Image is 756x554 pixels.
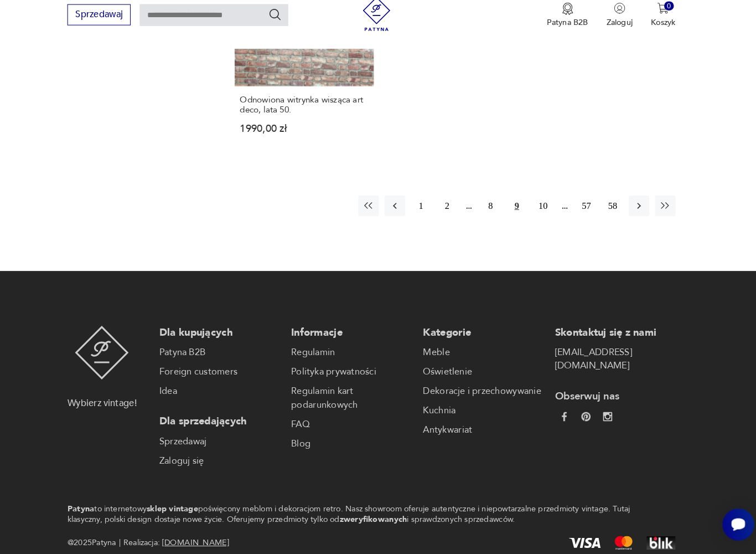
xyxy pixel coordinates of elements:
button: 58 [602,206,622,226]
div: 0 [662,18,671,27]
a: Foreign customers [172,370,289,383]
iframe: Smartsupp widget button [718,510,749,541]
button: Patyna B2B [548,19,588,43]
img: Ikona koszyka [655,19,666,30]
a: Polityka prywatności [300,370,417,383]
p: Informacje [300,332,417,346]
img: Patyna - sklep z meblami i dekoracjami vintage [90,332,143,384]
button: 1 [416,206,436,226]
span: @ 2025 Patyna [83,536,130,550]
button: Szukaj [278,24,291,37]
a: FAQ [300,421,417,434]
p: Kategorie [428,332,545,346]
a: Kuchnia [428,408,545,421]
a: Ikona medaluPatyna B2B [548,19,588,43]
a: Antykwariat [428,427,545,440]
button: Zaloguj [606,19,631,43]
p: Zaloguj [606,33,631,43]
a: Blog [300,440,417,453]
a: Zaloguj się [172,456,289,470]
img: Patyna - sklep z meblami i dekoracjami vintage [366,13,400,47]
img: Ikona medalu [563,19,574,31]
p: Patyna B2B [548,33,588,43]
button: 8 [484,206,504,226]
button: 10 [535,206,555,226]
img: Mastercard [614,536,631,550]
button: 2 [442,206,462,226]
img: da9060093f698e4c3cedc1453eec5031.webp [561,416,569,425]
a: [DOMAIN_NAME] [175,537,240,548]
span: Realizacja: [137,536,240,550]
button: Sprzedawaj [83,20,144,41]
p: to internetowy poświęcony meblom i dekoracjom retro. Nasz showroom oferuje autentyczne i niepowta... [83,505,634,525]
a: Oświetlenie [428,370,545,383]
p: Obserwuj nas [556,394,673,408]
p: Skontaktuj się z nami [556,332,673,346]
a: Dekoracje i przechowywanie [428,389,545,402]
button: 9 [509,206,529,226]
p: Dla sprzedających [172,419,289,432]
p: Dla kupujących [172,332,289,346]
strong: zweryfikowanych [347,515,412,525]
p: Koszyk [649,33,673,43]
p: Wybierz vintage! [83,401,150,414]
p: 1990,00 zł [250,136,375,146]
button: 0Koszyk [649,19,673,43]
a: Meble [428,351,545,365]
img: Visa [569,538,600,548]
img: 37d27d81a828e637adc9f9cb2e3d3a8a.webp [582,416,591,425]
h3: Odnowiona witrynka wisząca art deco, lata 50. [250,109,375,127]
a: Regulamin [300,351,417,365]
a: Sprzedawaj [172,438,289,451]
a: Sprzedawaj [83,28,144,35]
img: BLIK [645,536,673,550]
a: [EMAIL_ADDRESS][DOMAIN_NAME] [556,351,673,378]
a: Patyna B2B [172,351,289,365]
div: | [133,536,134,550]
a: Idea [172,389,289,402]
button: 57 [577,206,597,226]
a: Regulamin kart podarunkowych [300,389,417,416]
strong: Patyna [83,505,109,515]
strong: sklep vintage [160,505,210,515]
img: c2fd9cf7f39615d9d6839a72ae8e59e5.webp [603,416,612,425]
img: Ikonka użytkownika [613,19,624,30]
